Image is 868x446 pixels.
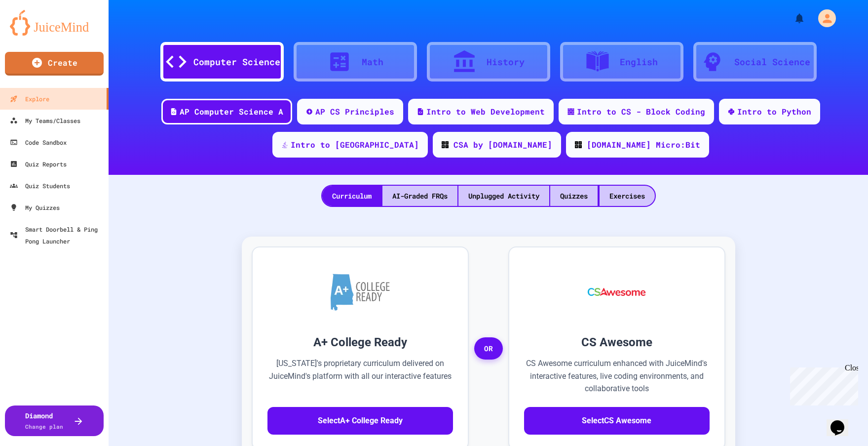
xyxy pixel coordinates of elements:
[578,262,655,322] img: CS Awesome
[775,10,808,27] div: My Notifications
[808,7,838,30] div: My Account
[734,55,810,69] div: Social Science
[5,405,104,436] button: DiamondChange plan
[322,186,381,206] div: Curriculum
[487,55,525,69] div: History
[10,93,49,105] div: Explore
[267,407,453,435] button: SelectA+ College Ready
[193,55,280,69] div: Computer Science
[4,4,68,63] div: Chat with us now!Close
[10,223,105,247] div: Smart Doorbell & Ping Pong Launcher
[267,333,453,351] h3: A+ College Ready
[474,337,503,360] span: OR
[524,357,710,395] p: CS Awesome curriculum enhanced with JuiceMind's interactive features, live coding environments, a...
[331,274,390,311] img: A+ College Ready
[786,364,858,405] iframe: chat widget
[10,136,67,148] div: Code Sandbox
[458,186,549,206] div: Unplugged Activity
[600,186,655,206] div: Exercises
[575,141,582,148] img: CODE_logo_RGB.png
[550,186,598,206] div: Quizzes
[362,55,383,69] div: Math
[10,202,60,213] div: My Quizzes
[524,407,710,435] button: SelectCS Awesome
[10,115,80,126] div: My Teams/Classes
[827,406,858,436] iframe: chat widget
[315,106,394,118] div: AP CS Principles
[426,106,545,118] div: Intro to Web Development
[620,55,658,69] div: English
[442,141,449,148] img: CODE_logo_RGB.png
[382,186,457,206] div: AI-Graded FRQs
[737,106,811,118] div: Intro to Python
[10,10,99,36] img: logo-orange.svg
[524,333,710,351] h3: CS Awesome
[291,139,419,151] div: Intro to [GEOGRAPHIC_DATA]
[180,106,283,118] div: AP Computer Science A
[25,423,63,430] span: Change plan
[587,139,700,151] div: [DOMAIN_NAME] Micro:Bit
[267,357,453,395] p: [US_STATE]'s proprietary curriculum delivered on JuiceMind's platform with all our interactive fe...
[25,410,63,431] div: Diamond
[10,180,70,192] div: Quiz Students
[10,158,67,170] div: Quiz Reports
[5,52,104,76] a: Create
[577,106,705,118] div: Intro to CS - Block Coding
[453,139,552,151] div: CSA by [DOMAIN_NAME]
